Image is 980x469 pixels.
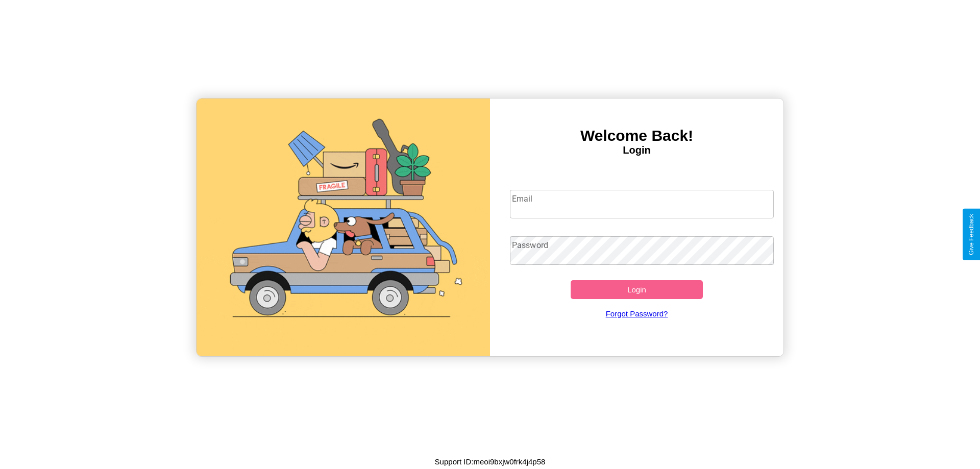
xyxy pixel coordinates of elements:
[490,127,783,144] h3: Welcome Back!
[968,214,975,255] div: Give Feedback
[197,98,490,356] img: gif
[571,280,703,299] button: Login
[505,299,769,328] a: Forgot Password?
[435,455,546,468] p: Support ID: meoi9bxjw0frk4j4p58
[490,144,783,156] h4: Login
